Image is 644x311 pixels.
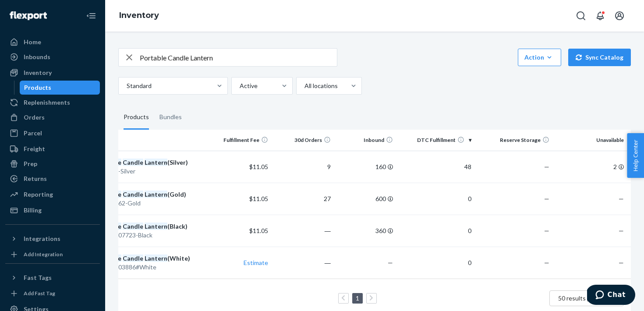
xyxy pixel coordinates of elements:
div: 14:100007723-Black [96,231,205,240]
div: Orders [24,113,45,122]
th: Fulfillment Fee [209,130,272,151]
input: All locations [304,81,304,90]
td: 0 [396,215,474,247]
button: Open account menu [611,7,628,25]
th: Reserve Storage [475,130,553,151]
a: Page 1 is your current page [354,294,361,302]
a: Inventory [119,11,159,20]
td: 160 [334,151,397,183]
div: Action [524,53,555,62]
span: $11.05 [249,163,268,170]
td: 360 [334,215,397,247]
span: — [544,227,549,234]
div: Bundles [159,105,182,130]
em: Candle [123,159,143,166]
th: DTC Fulfillment [396,130,474,151]
a: Freight [5,142,100,156]
span: — [619,195,624,202]
span: — [619,259,624,266]
em: Candle [123,191,143,198]
a: Products [20,81,100,95]
div: Inventory [24,68,52,77]
button: Fast Tags [5,271,100,285]
em: Lantern [145,159,167,166]
div: (White) [96,254,205,263]
em: Lantern [145,254,167,262]
div: Add Integration [24,251,63,258]
a: Inbounds [5,50,100,64]
button: Open Search Box [572,7,590,25]
a: Orders [5,110,100,124]
td: 2 [553,151,631,183]
a: Returns [5,172,100,186]
input: Active [239,81,240,90]
div: Home [24,38,41,46]
div: Billing [24,206,42,215]
div: Returns [24,174,47,183]
td: 9 [272,151,334,183]
div: Reporting [24,190,53,199]
div: 14:361162-Gold [96,199,205,208]
a: Replenishments [5,95,100,110]
a: Home [5,35,100,49]
em: Lantern [145,223,167,230]
div: Integrations [24,234,60,243]
td: 600 [334,183,397,215]
em: Lantern [145,191,167,198]
a: Add Fast Tag [5,288,100,299]
td: 0 [396,247,474,279]
th: Name [92,130,209,151]
div: Freight [24,145,45,153]
em: Candle [123,254,143,262]
div: Replenishments [24,98,70,107]
input: Search inventory by name or sku [140,49,337,66]
img: Flexport logo [10,11,47,20]
td: 27 [272,183,334,215]
th: 30d Orders [272,130,334,151]
span: $11.05 [249,227,268,234]
div: (Silver) [96,158,205,167]
div: Fast Tags [24,273,52,282]
div: 14:1745-Silver [96,167,205,176]
td: ― [272,215,334,247]
button: Action [518,49,561,66]
a: Billing [5,203,100,217]
button: Close Navigation [82,7,100,25]
th: Inbound [334,130,397,151]
iframe: Opens a widget where you can chat to one of our agents [587,285,635,307]
div: Prep [24,159,37,168]
span: — [619,227,624,234]
a: Estimate [244,259,268,266]
input: Standard [126,81,127,90]
div: Add Fast Tag [24,290,55,297]
span: — [544,195,549,202]
div: 14:200003886#White [96,263,205,272]
div: Products [24,83,51,92]
div: Products [124,105,149,130]
button: Integrations [5,232,100,246]
span: — [388,259,393,266]
a: Add Integration [5,249,100,260]
em: Candle [123,223,143,230]
div: Parcel [24,129,42,138]
td: ― [272,247,334,279]
button: Help Center [627,133,644,178]
div: (Gold) [96,190,205,199]
div: (Black) [96,222,205,231]
a: Parcel [5,126,100,140]
button: Open notifications [591,7,609,25]
span: — [544,163,549,170]
td: 48 [396,151,474,183]
th: Unavailable [553,130,631,151]
a: Prep [5,157,100,171]
span: $11.05 [249,195,268,202]
a: Reporting [5,187,100,201]
ol: breadcrumbs [112,3,166,28]
span: — [544,259,549,266]
span: 50 results per page [558,294,611,302]
a: Inventory [5,66,100,80]
div: Inbounds [24,53,50,61]
td: 0 [396,183,474,215]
